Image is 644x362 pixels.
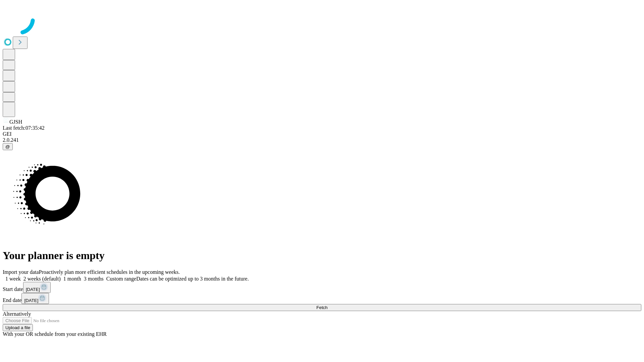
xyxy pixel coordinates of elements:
[26,287,40,292] span: [DATE]
[316,305,327,310] span: Fetch
[9,119,22,125] span: GJSH
[39,269,180,275] span: Proactively plan more efficient schedules in the upcoming weeks.
[3,293,641,304] div: End date
[3,282,641,293] div: Start date
[63,276,81,282] span: 1 month
[3,249,641,262] h1: Your planner is empty
[5,276,21,282] span: 1 week
[3,137,641,143] div: 2.0.241
[3,125,45,131] span: Last fetch: 07:35:42
[5,144,10,149] span: @
[3,304,641,311] button: Fetch
[24,298,38,303] span: [DATE]
[3,331,107,337] span: With your OR schedule from your existing EHR
[21,293,49,304] button: [DATE]
[136,276,249,282] span: Dates can be optimized up to 3 months in the future.
[3,131,641,137] div: GEI
[106,276,136,282] span: Custom range
[84,276,104,282] span: 3 months
[23,282,51,293] button: [DATE]
[3,311,31,317] span: Alternatively
[3,143,13,150] button: @
[3,269,39,275] span: Import your data
[23,276,61,282] span: 2 weeks (default)
[3,324,33,331] button: Upload a file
